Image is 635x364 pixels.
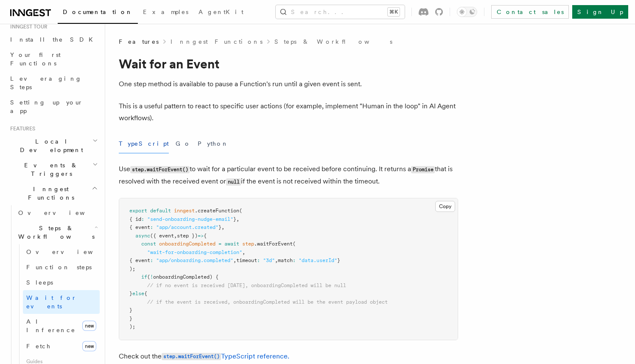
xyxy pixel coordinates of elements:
p: Use to wait for a particular event to be received before continuing. It returns a that is resolve... [119,163,458,188]
button: Go [176,134,191,153]
span: Inngest tour [7,23,48,30]
span: , [221,224,224,230]
span: } [233,216,236,222]
a: Contact sales [491,5,569,19]
code: null [226,178,241,186]
span: ); [129,324,135,330]
span: { event [129,224,150,230]
span: Sleeps [26,279,53,286]
span: Features [119,37,159,46]
span: Leveraging Steps [10,75,82,90]
span: { [204,233,207,239]
code: Promise [411,166,435,173]
span: } [129,291,132,296]
span: Function steps [26,264,92,271]
span: Documentation [63,8,133,15]
span: new [82,341,96,351]
button: Events & Triggers [7,158,100,181]
span: default [150,208,171,214]
a: Install the SDK [7,32,100,47]
span: ( [293,241,296,247]
kbd: ⌘K [388,8,400,16]
span: ({ event [150,233,174,239]
span: export [129,208,147,214]
a: Your first Functions [7,47,100,71]
h1: Wait for an Event [119,56,458,71]
span: timeout [236,257,257,263]
span: if [141,274,147,280]
span: match [278,257,293,263]
span: onboardingCompleted [159,241,215,247]
span: const [141,241,156,247]
span: , [233,257,236,263]
span: : [257,257,260,263]
p: This is a useful pattern to react to specific user actions (for example, implement "Human in the ... [119,100,458,124]
a: AI Inferencenew [23,314,100,338]
span: Events & Triggers [7,161,92,178]
code: step.waitForEvent() [162,353,221,360]
span: await [224,241,239,247]
span: Install the SDK [10,36,98,43]
button: Copy [435,201,455,212]
span: else [132,291,144,296]
span: => [198,233,204,239]
span: Your first Functions [10,51,61,67]
span: async [135,233,150,239]
p: Check out the [119,350,458,363]
span: : [150,257,153,263]
span: Features [7,125,35,132]
span: ); [129,266,135,272]
span: Inngest Functions [7,185,92,202]
a: Fetchnew [23,338,100,355]
a: Overview [15,205,100,220]
span: inngest [174,208,195,214]
span: , [242,249,245,255]
a: Sleeps [23,275,100,290]
span: Examples [143,8,188,15]
a: Examples [138,3,193,23]
a: Steps & Workflows [274,37,392,46]
button: Local Development [7,134,100,158]
span: .createFunction [195,208,239,214]
span: Overview [26,248,114,255]
span: step }) [177,233,198,239]
span: } [337,257,340,263]
span: Fetch [26,343,51,350]
span: ( [147,274,150,280]
span: // if the event is received, onboardingCompleted will be the event payload object [147,299,388,305]
span: , [236,216,239,222]
span: } [129,307,132,313]
span: AI Inference [26,318,76,333]
button: Inngest Functions [7,181,100,205]
button: Search...⌘K [276,5,405,19]
code: step.waitForEvent() [130,166,190,173]
a: Sign Up [572,5,628,19]
span: "app/onboarding.completed" [156,257,233,263]
a: AgentKit [193,3,249,23]
span: step [242,241,254,247]
span: Overview [18,209,106,216]
span: AgentKit [199,8,243,15]
span: : [293,257,296,263]
span: { event [129,257,150,263]
span: "data.userId" [299,257,337,263]
a: Overview [23,244,100,260]
a: Wait for events [23,290,100,314]
span: onboardingCompleted) { [153,274,218,280]
p: One step method is available to pause a Function's run until a given event is sent. [119,78,458,90]
a: Function steps [23,260,100,275]
a: step.waitForEvent()TypeScript reference. [162,352,289,360]
span: "send-onboarding-nudge-email" [147,216,233,222]
button: Steps & Workflows [15,220,100,244]
span: } [129,316,132,322]
a: Inngest Functions [171,37,263,46]
span: Local Development [7,137,92,154]
span: , [275,257,278,263]
span: ( [239,208,242,214]
span: ! [150,274,153,280]
span: = [218,241,221,247]
span: , [174,233,177,239]
span: .waitForEvent [254,241,293,247]
span: "wait-for-onboarding-completion" [147,249,242,255]
span: Setting up your app [10,99,83,114]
